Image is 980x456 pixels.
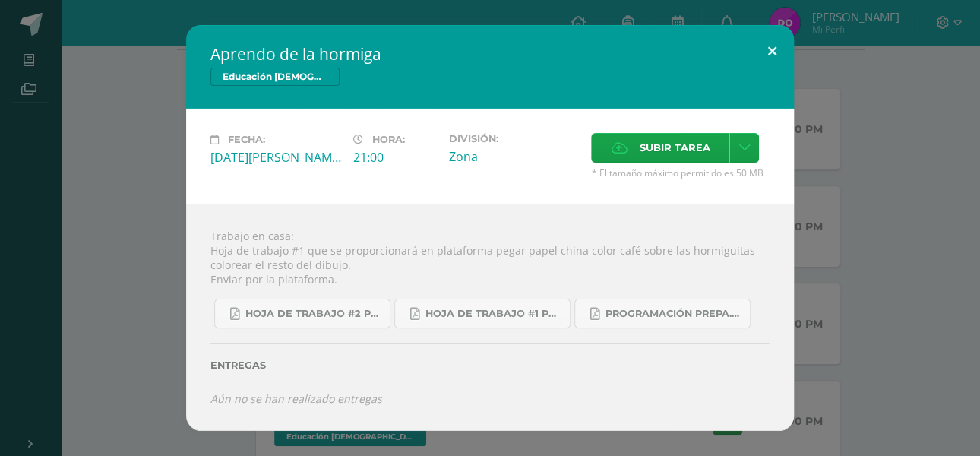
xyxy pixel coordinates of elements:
span: Hoja de trabajo #2 prepa A-B 4ta. Unidad 2025.pdf [245,308,382,320]
span: Programación Prepa.B 4ta. Unidad 2025.pdf [605,308,742,320]
div: Trabajo en casa: Hoja de trabajo #1 que se proporcionará en plataforma pegar papel china color ca... [186,204,794,430]
label: Entregas [210,359,770,371]
a: Hoja de trabajo #2 prepa A-B 4ta. Unidad 2025.pdf [214,299,390,328]
div: Zona [448,148,579,165]
button: Close (Esc) [751,25,794,77]
span: Educación [DEMOGRAPHIC_DATA] [210,68,340,86]
a: Hoja de trabajo #1 prepa 4ta. Unidad 2025.pdf [394,299,571,328]
span: Hoja de trabajo #1 prepa 4ta. Unidad 2025.pdf [425,308,562,320]
div: [DATE][PERSON_NAME] [210,149,341,166]
span: * El tamaño máximo permitido es 50 MB [591,166,770,179]
i: Aún no se han realizado entregas [210,391,382,406]
span: Fecha: [228,134,265,145]
span: Subir tarea [639,134,710,162]
label: División: [448,133,579,144]
span: Hora: [372,134,405,145]
div: 21:00 [353,149,436,166]
a: Programación Prepa.B 4ta. Unidad 2025.pdf [574,299,751,328]
h2: Aprendo de la hormiga [210,43,770,65]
